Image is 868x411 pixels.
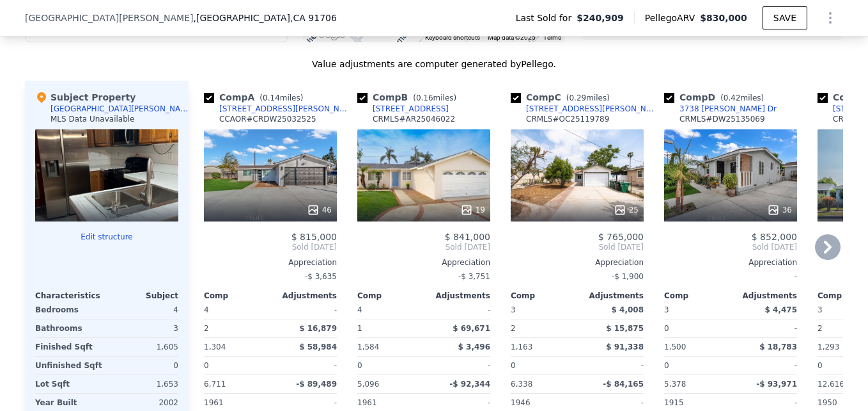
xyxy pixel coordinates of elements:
[715,93,769,102] span: ( miles)
[511,91,615,104] div: Comp C
[606,342,644,351] span: $ 91,338
[254,93,308,102] span: ( miles)
[664,104,777,114] a: 3738 [PERSON_NAME] Dr
[580,357,644,375] div: -
[664,91,769,104] div: Comp D
[664,305,669,314] span: 3
[511,104,659,114] a: [STREET_ADDRESS][PERSON_NAME]
[357,305,362,314] span: 4
[577,12,624,24] span: $240,909
[664,380,686,389] span: 5,378
[35,375,104,393] div: Lot Sqft
[50,114,135,124] div: MLS Data Unavailable
[612,272,644,281] span: -$ 1,900
[449,380,490,389] span: -$ 92,344
[458,342,490,351] span: $ 3,496
[664,361,669,370] span: 0
[204,104,352,114] a: [STREET_ADDRESS][PERSON_NAME]
[511,319,575,337] div: 2
[767,204,792,216] div: 36
[664,291,731,301] div: Comp
[107,291,178,301] div: Subject
[511,380,532,389] span: 6,338
[25,58,843,70] div: Value adjustments are computer generated by Pellego .
[373,114,455,124] div: CRMLS # AR25046022
[569,93,586,102] span: 0.29
[664,257,797,268] div: Appreciation
[109,338,178,356] div: 1,605
[204,305,209,314] span: 4
[270,291,337,301] div: Adjustments
[357,91,461,104] div: Comp B
[109,375,178,393] div: 1,653
[357,380,379,389] span: 5,096
[357,319,421,337] div: 1
[752,232,797,242] span: $ 852,000
[424,291,490,301] div: Adjustments
[416,93,433,102] span: 0.16
[765,305,797,314] span: $ 4,475
[109,301,178,319] div: 4
[263,93,280,102] span: 0.14
[756,380,797,389] span: -$ 93,971
[679,114,765,124] div: CRMLS # DW25135069
[408,93,461,102] span: ( miles)
[511,342,532,351] span: 1,163
[25,12,193,24] span: [GEOGRAPHIC_DATA][PERSON_NAME]
[273,301,337,319] div: -
[526,104,659,114] div: [STREET_ADDRESS][PERSON_NAME]
[425,33,480,42] button: Keyboard shortcuts
[305,272,337,281] span: -$ 3,635
[453,324,490,333] span: $ 69,671
[204,342,226,351] span: 1,304
[664,268,797,286] div: -
[426,301,490,319] div: -
[543,34,561,41] a: Terms (opens in new tab)
[35,91,136,104] div: Subject Property
[733,357,797,375] div: -
[357,242,490,252] span: Sold [DATE]
[357,104,449,114] a: [STREET_ADDRESS]
[645,12,701,24] span: Pellego ARV
[193,12,336,24] span: , [GEOGRAPHIC_DATA]
[614,204,639,216] div: 25
[219,114,316,124] div: CCAOR # CRDW25032525
[373,104,449,114] div: [STREET_ADDRESS]
[458,272,490,281] span: -$ 3,751
[357,342,379,351] span: 1,584
[606,324,644,333] span: $ 15,875
[299,324,337,333] span: $ 16,879
[204,361,209,370] span: 0
[664,319,728,337] div: 0
[598,232,644,242] span: $ 765,000
[35,338,104,356] div: Finished Sqft
[35,357,104,375] div: Unfinished Sqft
[204,242,337,252] span: Sold [DATE]
[35,319,104,337] div: Bathrooms
[818,305,823,314] span: 3
[35,301,104,319] div: Bedrooms
[204,257,337,268] div: Appreciation
[488,34,536,41] span: Map data ©2025
[357,361,362,370] span: 0
[460,204,485,216] div: 19
[664,242,797,252] span: Sold [DATE]
[818,342,839,351] span: 1,293
[357,257,490,268] div: Appreciation
[296,380,337,389] span: -$ 89,489
[290,13,337,23] span: , CA 91706
[603,380,644,389] span: -$ 84,165
[307,204,332,216] div: 46
[204,91,308,104] div: Comp A
[561,93,615,102] span: ( miles)
[357,291,424,301] div: Comp
[577,291,644,301] div: Adjustments
[724,93,741,102] span: 0.42
[291,232,337,242] span: $ 815,000
[700,13,747,23] span: $830,000
[299,342,337,351] span: $ 58,984
[511,242,644,252] span: Sold [DATE]
[818,5,843,31] button: Show Options
[511,291,577,301] div: Comp
[733,319,797,337] div: -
